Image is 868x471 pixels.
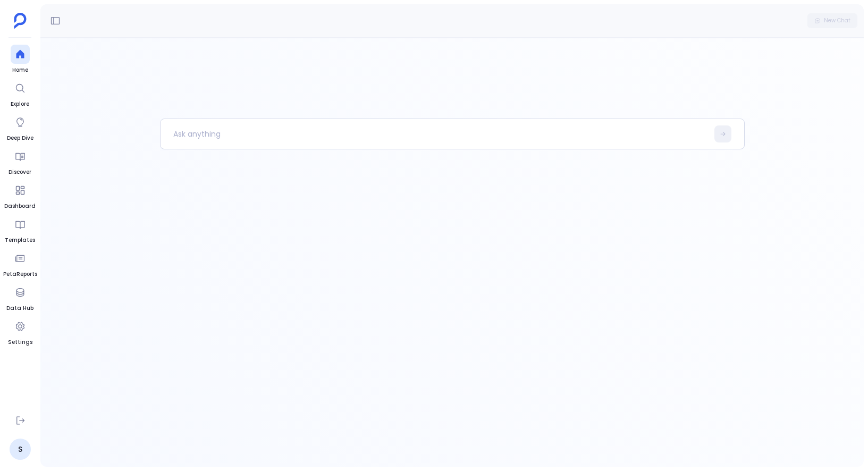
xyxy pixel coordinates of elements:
img: petavue logo [14,13,27,29]
a: Data Hub [6,283,33,313]
a: Settings [8,317,32,347]
span: Deep Dive [7,134,33,142]
span: Data Hub [6,304,33,313]
span: PetaReports [3,270,37,279]
a: Templates [5,215,35,245]
a: S [10,439,31,460]
span: Explore [11,100,30,108]
span: Settings [8,338,32,347]
span: Dashboard [4,202,36,211]
a: Discover [9,147,31,176]
span: Home [11,66,30,74]
a: Home [11,45,30,74]
span: Templates [5,236,35,245]
a: Deep Dive [7,113,33,142]
a: PetaReports [3,249,37,279]
a: Dashboard [4,181,36,211]
a: Explore [11,79,30,108]
span: Discover [9,168,31,176]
